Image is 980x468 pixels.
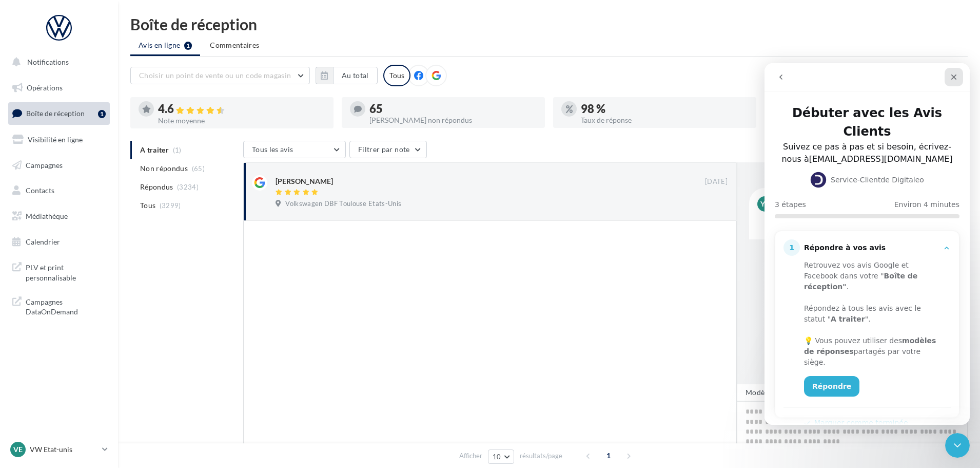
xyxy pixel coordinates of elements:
div: Taux de réponse [581,117,748,124]
button: Au total [333,67,378,84]
button: Au total [316,67,378,84]
button: Marquer comme terminée [40,354,144,365]
button: Notifications [6,51,108,73]
span: Répondus [140,182,173,192]
button: 10 [488,450,514,464]
div: 98 % [581,103,748,115]
button: Choisir un point de vente ou un code magasin [130,67,310,84]
span: Boîte de réception [26,109,85,118]
span: Médiathèque [26,212,68,220]
span: Tous les avis [252,145,293,154]
a: Campagnes DataOnDemand [6,291,112,321]
button: Tous les avis [243,141,346,158]
iframe: Intercom live chat [945,433,970,458]
span: YB [760,199,770,209]
span: (65) [192,164,205,173]
a: Contacts [6,180,112,201]
span: Choisir un point de vente ou un code magasin [139,71,291,80]
span: Non répondus [140,163,188,174]
span: Visibilité en ligne [28,135,83,144]
span: Campagnes DataOnDemand [26,295,106,317]
span: Afficher [459,451,482,461]
a: Boîte de réception1 [6,102,112,124]
div: 1 [98,110,106,118]
span: Campagnes [26,160,63,169]
span: Contacts [26,186,54,195]
span: [DATE] [705,177,728,186]
span: 10 [493,453,501,461]
div: 4.6 [158,103,325,115]
button: Modèle de réponse [737,384,826,401]
span: (3234) [177,183,199,191]
a: Visibilité en ligne [6,129,112,151]
div: [PERSON_NAME] [276,176,333,186]
iframe: Intercom live chat [765,63,970,425]
span: 1 [600,447,617,464]
a: Calendrier [6,231,112,253]
span: Tous [140,200,155,211]
p: VW Etat-unis [30,444,98,455]
span: VE [13,444,23,455]
div: Boîte de réception [130,16,968,32]
a: Opérations [6,77,112,99]
button: Filtrer par note [349,141,427,158]
a: Campagnes [6,155,112,176]
div: [PERSON_NAME] non répondus [369,117,537,124]
div: Tous [383,65,410,86]
span: PLV et print personnalisable [26,260,106,283]
span: Calendrier [26,237,60,246]
span: Notifications [27,58,69,66]
span: Commentaires [210,40,259,50]
span: Opérations [27,83,63,92]
a: Médiathèque [6,205,112,227]
span: résultats/page [520,451,562,461]
a: VE VW Etat-unis [8,440,110,459]
div: Note moyenne [158,117,325,124]
span: (3299) [160,201,181,210]
div: 65 [369,103,537,115]
a: PLV et print personnalisable [6,256,112,287]
span: Volkswagen DBF Toulouse Etats-Unis [285,199,401,209]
